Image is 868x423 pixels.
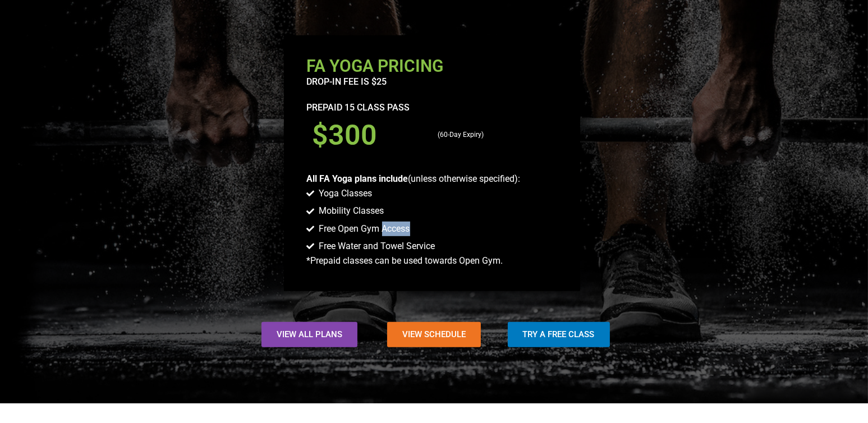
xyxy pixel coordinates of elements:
[316,222,410,236] span: Free Open Gym Access
[312,121,426,149] h3: $300
[523,330,595,339] span: Try a Free Class
[316,239,435,254] span: Free Water and Towel Service
[306,172,558,186] p: (unless otherwise specified):
[306,58,558,75] h2: FA Yoga Pricing
[316,204,384,218] span: Mobility Classes
[387,322,481,347] a: View Schedule
[508,322,610,347] a: Try a Free Class
[402,330,466,339] span: View Schedule
[277,330,342,339] span: View All Plans
[438,130,552,141] p: (60-Day Expiry)
[306,173,408,184] b: All FA Yoga plans include
[306,254,558,268] p: *Prepaid classes can be used towards Open Gym.
[306,100,558,115] p: Prepaid 15 Class Pass
[306,75,558,89] p: drop-in fee is $25
[316,186,373,201] span: Yoga Classes
[261,322,357,347] a: View All Plans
